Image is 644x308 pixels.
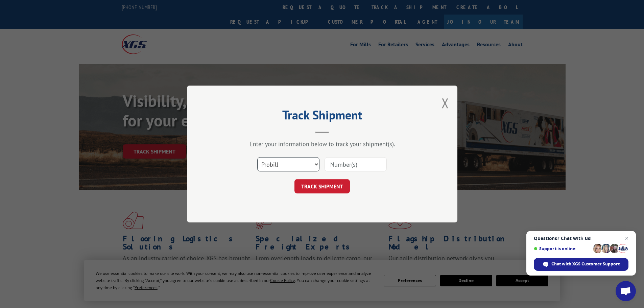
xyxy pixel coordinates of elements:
[221,140,424,148] div: Enter your information below to track your shipment(s).
[623,234,631,242] span: Close chat
[616,281,636,301] div: Open chat
[294,179,350,193] button: TRACK SHIPMENT
[534,258,628,271] div: Chat with XGS Customer Support
[221,110,424,123] h2: Track Shipment
[442,94,449,112] button: Close modal
[534,246,591,251] span: Support is online
[325,157,387,171] input: Number(s)
[534,236,628,241] span: Questions? Chat with us!
[551,261,620,267] span: Chat with XGS Customer Support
